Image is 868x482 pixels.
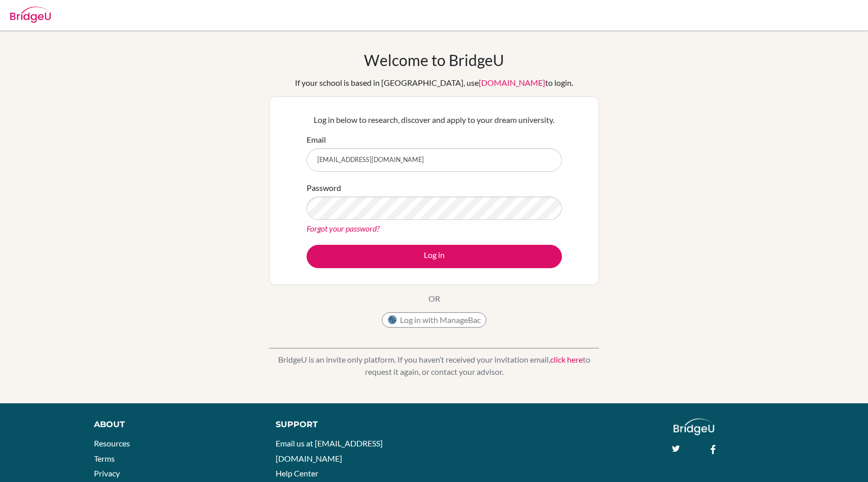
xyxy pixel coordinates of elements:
[94,438,130,448] a: Resources
[550,355,583,364] a: click here
[276,468,318,478] a: Help Center
[307,114,562,126] p: Log in below to research, discover and apply to your dream university.
[94,419,253,431] div: About
[382,312,486,328] button: Log in with ManageBac
[94,468,120,478] a: Privacy
[307,182,341,194] label: Password
[674,419,715,435] img: logo_white@2x-f4f0deed5e89b7ecb1c2cc34c3e3d731f90f0f143d5ea2071677605dd97b5244.png
[307,245,562,268] button: Log in
[307,223,380,233] a: Forgot your password?
[307,134,326,146] label: Email
[364,51,504,69] h1: Welcome to BridgeU
[276,419,423,431] div: Support
[276,438,383,463] a: Email us at [EMAIL_ADDRESS][DOMAIN_NAME]
[479,78,545,87] a: [DOMAIN_NAME]
[94,454,115,463] a: Terms
[428,293,440,305] p: OR
[295,77,573,89] div: If your school is based in [GEOGRAPHIC_DATA], use to login.
[10,7,51,23] img: Bridge-U
[269,354,599,378] p: BridgeU is an invite only platform. If you haven’t received your invitation email, to request it ...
